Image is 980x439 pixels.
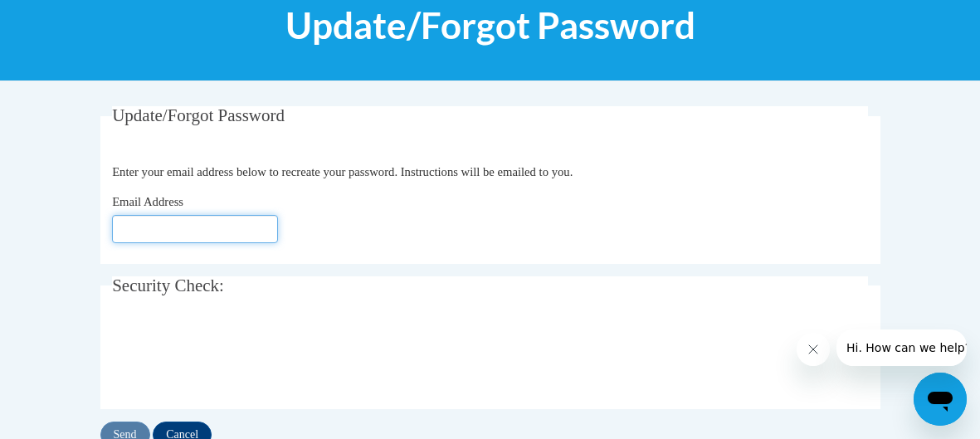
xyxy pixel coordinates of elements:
[836,329,967,366] iframe: Message from company
[112,195,183,208] span: Email Address
[285,3,695,47] span: Update/Forgot Password
[112,105,285,125] span: Update/Forgot Password
[914,373,967,426] iframe: Button to launch messaging window
[112,324,364,388] iframe: reCAPTCHA
[10,12,134,25] span: Hi. How can we help?
[112,215,278,243] input: Email
[112,276,224,295] span: Security Check:
[797,333,830,366] iframe: Close message
[112,165,573,178] span: Enter your email address below to recreate your password. Instructions will be emailed to you.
